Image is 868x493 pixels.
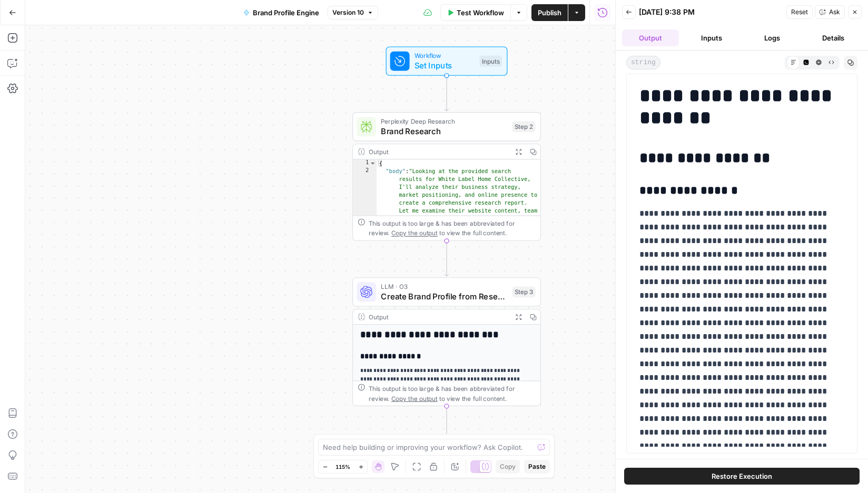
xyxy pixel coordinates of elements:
[512,286,536,297] div: Step 3
[237,4,325,21] button: Brand Profile Engine
[253,7,319,18] span: Brand Profile Engine
[538,7,561,18] span: Publish
[512,121,536,132] div: Step 2
[815,5,845,19] button: Ask
[369,147,507,156] div: Output
[445,406,449,441] g: Edge from step_3 to end
[528,462,546,471] span: Paste
[531,4,568,21] button: Publish
[381,116,507,126] span: Perplexity Deep Research
[352,112,541,241] div: Perplexity Deep ResearchBrand ResearchStep 2Output{ "body":"Looking at the provided search result...
[829,7,840,17] span: Ask
[791,7,808,17] span: Reset
[683,29,740,46] button: Inputs
[369,218,535,238] div: This output is too large & has been abbreviated for review. to view the full content.
[624,468,860,485] button: Restore Execution
[415,59,475,72] span: Set Inputs
[332,8,364,17] span: Version 10
[479,56,502,67] div: Inputs
[500,462,516,471] span: Copy
[391,395,438,402] span: Copy the output
[415,51,475,60] span: Workflow
[381,290,507,302] span: Create Brand Profile from Research
[786,5,813,19] button: Reset
[496,460,520,474] button: Copy
[352,46,541,75] div: WorkflowSet InputsInputs
[457,7,504,18] span: Test Workflow
[445,76,449,111] g: Edge from start to step_2
[805,29,862,46] button: Details
[336,462,350,471] span: 115%
[369,384,535,403] div: This output is too large & has been abbreviated for review. to view the full content.
[353,159,377,167] div: 1
[328,6,378,19] button: Version 10
[524,460,550,474] button: Paste
[440,4,510,21] button: Test Workflow
[622,29,679,46] button: Output
[391,229,438,237] span: Copy the output
[381,281,507,291] span: LLM · O3
[626,56,660,69] span: string
[744,29,801,46] button: Logs
[445,241,449,276] g: Edge from step_2 to step_3
[381,125,507,137] span: Brand Research
[369,312,507,321] div: Output
[369,159,376,167] span: Toggle code folding, rows 1 through 3
[712,471,772,481] span: Restore Execution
